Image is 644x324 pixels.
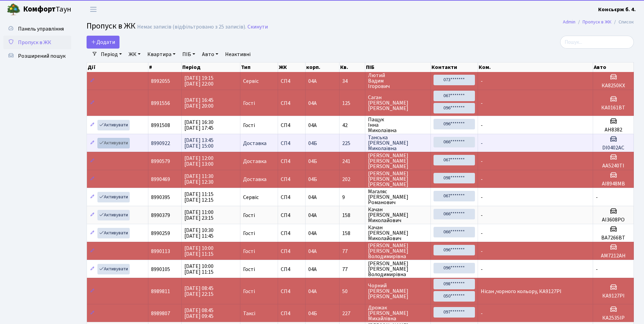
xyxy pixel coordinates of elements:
[23,4,71,15] span: Таун
[481,158,483,165] span: -
[151,230,170,237] span: 8990259
[137,24,246,30] div: Немає записів (відфільтровано з 25 записів).
[243,141,266,146] span: Доставка
[151,77,170,85] span: 8992055
[368,207,428,223] span: Качан [PERSON_NAME] Миколайович
[342,78,362,84] span: 34
[184,191,214,204] span: [DATE] 11:15 [DATE] 12:15
[184,245,214,258] span: [DATE] 10:00 [DATE] 11:15
[342,289,362,294] span: 50
[85,4,102,15] button: Переключити навігацію
[18,52,66,60] span: Розширений пошук
[308,288,317,295] span: 04А
[306,62,339,72] th: корп.
[481,194,483,201] span: -
[151,212,170,219] span: 8990379
[243,267,255,272] span: Гості
[553,15,644,29] nav: breadcrumb
[368,73,428,89] span: Лютий Вадим Ігорович
[97,138,130,148] a: Активувати
[596,181,631,187] h5: АІ8948МВ
[281,78,302,84] span: СП4
[281,177,302,182] span: СП4
[368,117,428,133] span: Пащук Інна Миколаївна
[481,212,483,219] span: -
[151,140,170,147] span: 8990922
[596,194,598,201] span: -
[342,249,362,254] span: 77
[308,122,317,129] span: 04А
[184,209,214,222] span: [DATE] 11:00 [DATE] 23:15
[308,158,317,165] span: 04Б
[3,49,71,63] a: Розширений пошук
[342,141,362,146] span: 225
[184,96,214,110] span: [DATE] 16:45 [DATE] 20:00
[481,266,483,273] span: -
[431,62,478,72] th: Контакти
[308,310,317,317] span: 04Б
[243,195,259,200] span: Сервіс
[151,176,170,183] span: 8990469
[481,122,483,129] span: -
[342,159,362,164] span: 241
[368,283,428,299] span: Чорний [PERSON_NAME] [PERSON_NAME]
[593,62,634,72] th: Авто
[145,49,178,60] a: Квартира
[151,100,170,107] span: 8991556
[184,263,214,276] span: [DATE] 10:00 [DATE] 11:15
[596,105,631,111] h5: КА0161ВТ
[368,305,428,321] span: Дрожак [PERSON_NAME] Михайлівна
[151,248,170,255] span: 8990113
[184,285,214,298] span: [DATE] 08:45 [DATE] 22:15
[98,49,125,60] a: Період
[596,145,631,151] h5: DI0402АС
[281,311,302,316] span: СП4
[481,140,483,147] span: -
[368,189,428,205] span: Магаляс [PERSON_NAME] Романович
[151,194,170,201] span: 8990395
[596,266,598,273] span: -
[308,194,317,201] span: 04А
[308,100,317,107] span: 04А
[596,315,631,321] h5: КА2535ІР
[240,62,278,72] th: Тип
[97,228,130,238] a: Активувати
[243,249,255,254] span: Гості
[18,39,51,46] span: Пропуск в ЖК
[184,155,214,168] span: [DATE] 12:00 [DATE] 13:00
[342,195,362,200] span: 9
[184,227,214,240] span: [DATE] 10:30 [DATE] 11:45
[151,310,170,317] span: 8989807
[23,4,56,15] b: Комфорт
[281,195,302,200] span: СП4
[243,101,255,106] span: Гості
[151,266,170,273] span: 8990105
[598,6,636,13] b: Консьєрж б. 4.
[91,38,115,46] span: Додати
[368,243,428,259] span: [PERSON_NAME] [PERSON_NAME] Володимирівна
[97,210,130,220] a: Активувати
[368,225,428,241] span: Качан [PERSON_NAME] Миколайович
[308,77,317,85] span: 04А
[243,231,255,236] span: Гості
[97,192,130,202] a: Активувати
[598,5,636,14] a: Консьєрж б. 4.
[3,22,71,36] a: Панель управління
[281,289,302,294] span: СП4
[222,49,253,60] a: Неактивні
[199,49,221,60] a: Авто
[478,62,593,72] th: Ком.
[368,171,428,187] span: [PERSON_NAME] [PERSON_NAME] [PERSON_NAME]
[308,140,317,147] span: 04Б
[97,264,130,274] a: Активувати
[342,177,362,182] span: 202
[368,95,428,111] span: Саган [PERSON_NAME] [PERSON_NAME]
[243,311,255,316] span: Таксі
[18,25,64,33] span: Панель управління
[281,123,302,128] span: СП4
[278,62,305,72] th: ЖК
[596,217,631,223] h5: АІ3608РО
[308,248,317,255] span: 04А
[87,36,119,49] a: Додати
[180,49,198,60] a: ПІБ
